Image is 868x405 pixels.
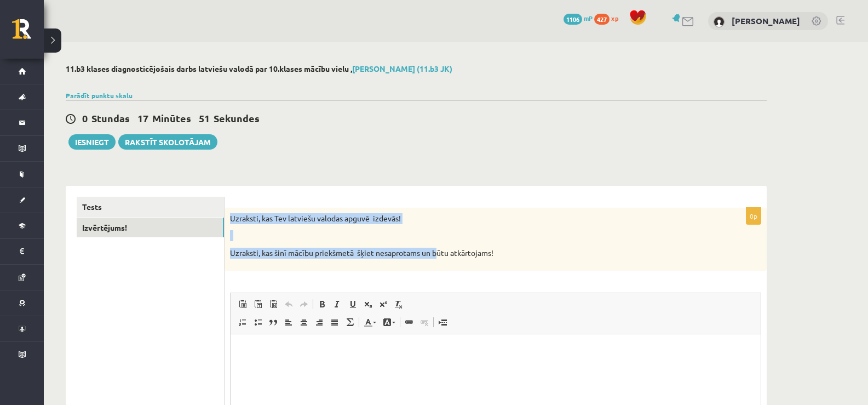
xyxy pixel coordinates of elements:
a: Izvērtējums! [77,218,224,238]
a: Вставить / удалить маркированный список [250,315,266,329]
span: 0 [82,112,88,124]
span: 1106 [564,14,582,25]
span: 51 [199,112,210,124]
a: Parādīt punktu skalu [66,91,133,100]
a: Tests [77,197,224,217]
a: Убрать форматирование [391,297,406,311]
a: Цвет текста [360,315,380,329]
a: Надстрочный индекс [376,297,391,311]
a: Подстрочный индекс [360,297,376,311]
span: 427 [594,14,610,25]
a: Полужирный (Ctrl+B) [314,297,330,311]
a: Подчеркнутый (Ctrl+U) [345,297,360,311]
a: По левому краю [281,315,296,329]
a: Убрать ссылку [417,315,432,329]
a: [PERSON_NAME] [732,15,800,26]
span: mP [584,14,593,22]
a: По центру [296,315,312,329]
a: Вставить (Ctrl+V) [235,297,250,311]
button: Iesniegt [68,134,116,150]
h2: 11.b3 klases diagnosticējošais darbs latviešu valodā par 10.klases mācību vielu , [66,64,767,73]
a: Цитата [266,315,281,329]
a: Rakstīt skolotājam [118,134,217,150]
a: Вставить разрыв страницы для печати [435,315,450,329]
a: Повторить (Ctrl+Y) [296,297,312,311]
a: Вставить / удалить нумерованный список [235,315,250,329]
a: 1106 mP [564,14,593,22]
p: Uzraksti, kas šinī mācību priekšmetā šķiet nesaprotams un būtu atkārtojams! [230,248,706,259]
a: Rīgas 1. Tālmācības vidusskola [12,19,44,47]
a: Курсив (Ctrl+I) [330,297,345,311]
a: Математика [342,315,358,329]
img: Reinārs Veikšs [714,16,725,27]
a: Вставить только текст (Ctrl+Shift+V) [250,297,266,311]
span: Sekundes [214,112,260,124]
a: Отменить (Ctrl+Z) [281,297,296,311]
a: Вставить/Редактировать ссылку (Ctrl+K) [401,315,417,329]
a: По правому краю [312,315,327,329]
a: По ширине [327,315,342,329]
span: xp [611,14,618,22]
span: Minūtes [152,112,191,124]
a: [PERSON_NAME] (11.b3 JK) [352,64,452,73]
a: 427 xp [594,14,624,22]
a: Цвет фона [380,315,399,329]
a: Вставить из Word [266,297,281,311]
p: Uzraksti, kas Tev latviešu valodas apguvē izdevās! [230,213,706,224]
span: 17 [137,112,148,124]
p: 0p [746,207,761,225]
span: Stundas [91,112,130,124]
